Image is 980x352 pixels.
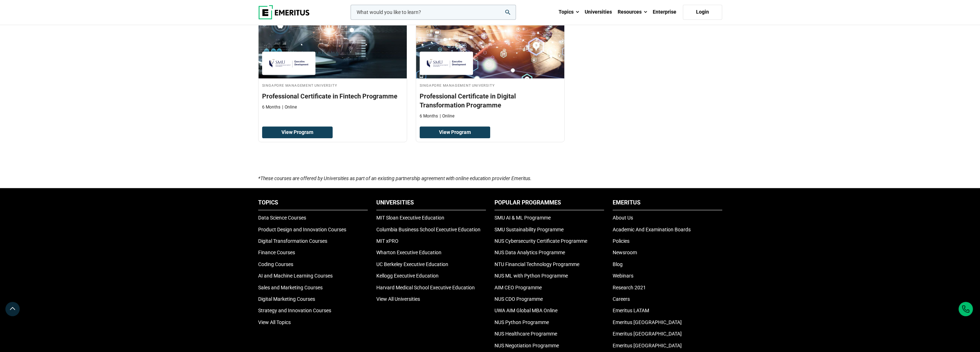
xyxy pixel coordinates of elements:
h3: Professional Certificate in Digital Transformation Programme [420,92,561,110]
a: AIM CEO Programme [494,285,542,290]
a: Emeritus [GEOGRAPHIC_DATA] [613,319,682,325]
a: Columbia Business School Executive Education [376,227,481,232]
a: Digital Transformation Courses [258,238,327,244]
img: Singapore Management University [423,55,470,71]
a: MIT xPRO [376,238,399,244]
img: Professional Certificate in Fintech Programme | Online Finance Course [259,7,407,78]
a: AI and Machine Learning Courses [258,273,333,279]
a: View All Topics [258,319,291,325]
a: Coding Courses [258,261,293,267]
a: Finance Course by Singapore Management University - Singapore Management University Singapore Man... [259,7,407,114]
a: UWA AIM Global MBA Online [494,308,557,313]
a: Newsroom [613,250,637,255]
a: Blog [613,261,623,267]
p: 6 Months [262,104,280,110]
a: NUS Python Programme [494,319,549,325]
a: Login [683,5,722,20]
a: View Program [262,126,333,139]
i: *These courses are offered by Universities as part of an existing partnership agreement with onli... [258,175,532,181]
a: Emeritus [GEOGRAPHIC_DATA] [613,343,682,348]
a: Product Design and Innovation Courses [258,227,346,232]
a: NUS CDO Programme [494,296,543,302]
a: NTU Financial Technology Programme [494,261,579,267]
a: NUS Negotiation Programme [494,343,559,348]
a: Wharton Executive Education [376,250,441,255]
a: Webinars [613,273,633,279]
a: Academic And Examination Boards [613,227,691,232]
a: Digital Marketing Courses [258,296,315,302]
a: Policies [613,238,629,244]
a: Strategy and Innovation Courses [258,308,331,313]
input: woocommerce-product-search-field-0 [351,5,516,20]
a: View All Universities [376,296,420,302]
a: Research 2021 [613,285,646,290]
a: Sales and Marketing Courses [258,285,323,290]
a: NUS Data Analytics Programme [494,250,565,255]
p: 6 Months [420,113,438,119]
a: MIT Sloan Executive Education [376,215,444,221]
h3: Professional Certificate in Fintech Programme [262,92,403,101]
a: NUS ML with Python Programme [494,273,568,279]
a: View Program [420,126,490,139]
a: NUS Healthcare Programme [494,331,557,337]
a: NUS Cybersecurity Certificate Programme [494,238,587,244]
a: Finance Courses [258,250,295,255]
a: About Us [613,215,633,221]
p: Online [440,113,454,119]
a: SMU AI & ML Programme [494,215,551,221]
h4: Singapore Management University [420,82,561,88]
a: Emeritus LATAM [613,308,649,313]
a: Digital Transformation Course by Singapore Management University - Singapore Management Universit... [416,7,564,123]
a: Kellogg Executive Education [376,273,439,279]
a: Data Science Courses [258,215,306,221]
img: Professional Certificate in Digital Transformation Programme | Online Digital Transformation Course [416,7,564,78]
a: Careers [613,296,630,302]
img: Singapore Management University [266,55,312,71]
h4: Singapore Management University [262,82,403,88]
a: Emeritus [GEOGRAPHIC_DATA] [613,331,682,337]
a: SMU Sustainability Programme [494,227,564,232]
p: Online [282,104,297,110]
a: UC Berkeley Executive Education [376,261,448,267]
a: Harvard Medical School Executive Education [376,285,475,290]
